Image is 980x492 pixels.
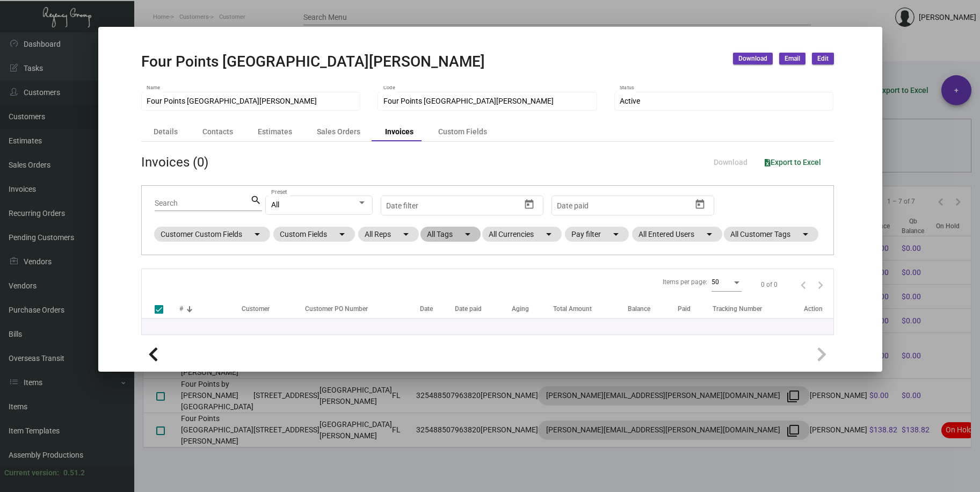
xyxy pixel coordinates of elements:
[712,278,719,286] span: 50
[804,300,833,319] th: Action
[420,227,481,242] mat-chip: All Tags
[785,54,800,63] span: Email
[179,304,183,314] div: #
[336,228,349,241] mat-icon: arrow_drop_down
[678,304,691,314] div: Paid
[678,304,713,314] div: Paid
[512,304,553,314] div: Aging
[712,279,742,286] mat-select: Items per page:
[795,276,812,293] button: Previous page
[317,126,360,138] div: Sales Orders
[713,304,762,314] div: Tracking Number
[628,304,650,314] div: Balance
[179,304,242,314] div: #
[628,304,678,314] div: Balance
[305,304,420,314] div: Customer PO Number
[242,304,270,314] div: Customer
[141,153,208,172] div: Invoices (0)
[714,158,747,167] span: Download
[512,304,529,314] div: Aging
[779,53,805,64] button: Email
[420,304,455,314] div: Date
[482,227,562,242] mat-chip: All Currencies
[271,200,279,209] span: All
[63,467,85,479] div: 0.51.2
[691,196,708,213] button: Open calendar
[812,53,834,64] button: Edit
[202,126,233,138] div: Contacts
[609,228,622,241] mat-icon: arrow_drop_down
[733,53,773,64] button: Download
[461,228,474,241] mat-icon: arrow_drop_down
[705,153,756,172] button: Download
[455,304,482,314] div: Date paid
[420,304,433,314] div: Date
[756,153,830,172] button: Export to Excel
[620,97,640,105] span: Active
[305,304,368,314] div: Customer PO Number
[154,227,270,242] mat-chip: Customer Custom Fields
[724,227,818,242] mat-chip: All Customer Tags
[761,280,778,290] div: 0 of 0
[663,277,707,287] div: Items per page:
[799,228,812,241] mat-icon: arrow_drop_down
[4,467,59,479] div: Current version:
[738,54,767,63] span: Download
[273,227,355,242] mat-chip: Custom Fields
[812,276,829,293] button: Next page
[542,228,555,241] mat-icon: arrow_drop_down
[385,126,413,138] div: Invoices
[632,227,722,242] mat-chip: All Entered Users
[520,196,538,213] button: Open calendar
[258,126,292,138] div: Estimates
[703,228,716,241] mat-icon: arrow_drop_down
[553,304,592,314] div: Total Amount
[765,158,821,167] span: Export to Excel
[386,201,419,210] input: Start date
[400,228,412,241] mat-icon: arrow_drop_down
[251,228,264,241] mat-icon: arrow_drop_down
[455,304,511,314] div: Date paid
[817,54,829,63] span: Edit
[242,304,300,314] div: Customer
[358,227,419,242] mat-chip: All Reps
[438,126,487,138] div: Custom Fields
[429,201,493,210] input: End date
[154,126,178,138] div: Details
[141,53,485,71] h2: Four Points [GEOGRAPHIC_DATA][PERSON_NAME]
[557,201,590,210] input: Start date
[553,304,628,314] div: Total Amount
[713,304,804,314] div: Tracking Number
[599,201,664,210] input: End date
[250,194,262,207] mat-icon: search
[565,227,629,242] mat-chip: Pay filter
